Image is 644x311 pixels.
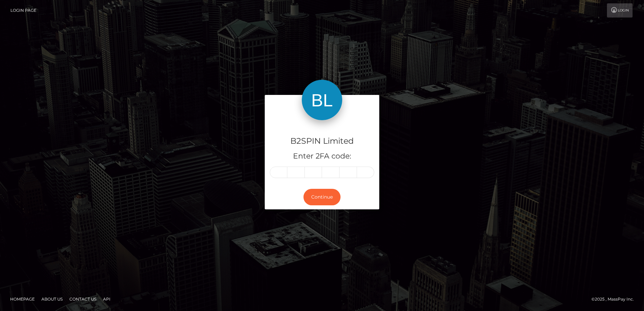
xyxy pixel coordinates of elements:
[100,294,113,304] a: API
[607,3,633,18] a: Login
[270,151,374,162] h5: Enter 2FA code:
[302,80,342,120] img: B2SPIN Limited
[67,294,99,304] a: Contact Us
[39,294,65,304] a: About Us
[7,294,37,304] a: Homepage
[10,3,36,18] a: Login Page
[591,296,639,303] div: © 2025 , MassPay Inc.
[303,189,341,205] button: Continue
[270,135,374,147] h4: B2SPIN Limited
